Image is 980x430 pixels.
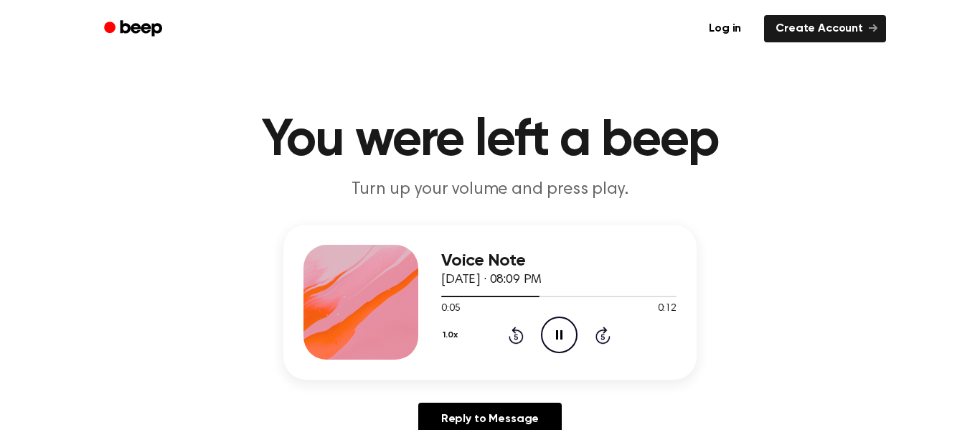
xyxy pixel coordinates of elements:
span: [DATE] · 08:09 PM [441,274,542,286]
a: Create Account [764,15,886,42]
a: Log in [694,12,755,45]
h3: Voice Note [441,251,677,271]
button: 1.0x [441,323,463,347]
span: 0:12 [658,302,677,317]
span: 0:05 [441,302,460,317]
a: Beep [94,15,175,43]
p: Turn up your volume and press play. [215,178,765,202]
h1: You were left a beep [123,115,857,167]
